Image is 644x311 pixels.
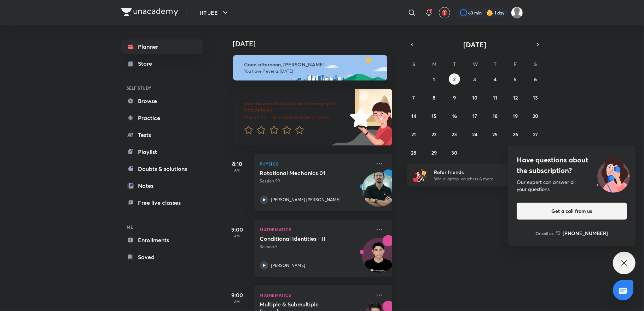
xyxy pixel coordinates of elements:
[223,160,251,168] h5: 8:10
[514,61,517,67] abbr: Friday
[223,234,251,238] p: AM
[534,76,537,83] abbr: September 6, 2025
[121,221,203,233] h6: ME
[433,94,436,101] abbr: September 8, 2025
[244,68,381,74] p: You have 7 events [DATE]
[408,128,419,140] button: September 21, 2025
[121,250,203,264] a: Saved
[429,73,440,85] button: September 1, 2025
[563,229,608,237] h6: [PHONE_NUMBER]
[449,73,460,85] button: September 2, 2025
[513,131,518,138] abbr: September 26, 2025
[411,149,417,156] abbr: September 28, 2025
[517,179,627,193] div: Our expert can answer all your questions
[469,73,480,85] button: September 3, 2025
[489,73,501,85] button: September 4, 2025
[434,176,521,182] p: Win a laptop, vouchers & more
[244,100,348,113] h6: Give us your feedback on learning with Unacademy
[534,61,537,67] abbr: Saturday
[412,131,416,138] abbr: September 21, 2025
[453,61,456,67] abbr: Tuesday
[449,147,460,158] button: September 30, 2025
[271,197,341,203] p: [PERSON_NAME] [PERSON_NAME]
[530,128,541,140] button: September 27, 2025
[517,155,627,176] h4: Have questions about the subscription?
[233,55,387,80] img: afternoon
[449,92,460,103] button: September 9, 2025
[493,94,497,101] abbr: September 11, 2025
[489,110,501,121] button: September 18, 2025
[196,6,234,20] button: IIT JEE
[513,113,518,119] abbr: September 19, 2025
[223,168,251,172] p: AM
[472,113,477,119] abbr: September 17, 2025
[362,242,396,276] img: Avatar
[121,111,203,125] a: Practice
[452,113,457,119] abbr: September 16, 2025
[510,128,521,140] button: September 26, 2025
[494,76,497,83] abbr: September 4, 2025
[429,147,440,158] button: September 29, 2025
[463,40,486,49] span: [DATE]
[511,7,523,19] img: Aayush Kumar Jha
[469,128,480,140] button: September 24, 2025
[530,73,541,85] button: September 6, 2025
[408,110,419,121] button: September 14, 2025
[412,61,415,67] abbr: Sunday
[453,76,456,83] abbr: September 2, 2025
[514,76,517,83] abbr: September 5, 2025
[121,40,203,54] a: Planner
[223,291,251,299] h5: 9:00
[556,229,608,237] a: [PHONE_NUMBER]
[530,110,541,121] button: September 20, 2025
[530,92,541,103] button: September 13, 2025
[452,149,458,156] abbr: September 30, 2025
[486,9,493,16] img: streak
[432,131,437,138] abbr: September 22, 2025
[473,61,478,67] abbr: Wednesday
[510,110,521,121] button: September 19, 2025
[493,113,498,119] abbr: September 18, 2025
[434,168,521,176] h6: Refer friends
[517,203,627,220] button: Get a call from us
[472,131,477,138] abbr: September 24, 2025
[223,299,251,304] p: AM
[469,110,480,121] button: September 17, 2025
[489,128,501,140] button: September 25, 2025
[121,8,178,18] a: Company Logo
[492,131,498,138] abbr: September 25, 2025
[121,145,203,159] a: Playlist
[494,61,497,67] abbr: Thursday
[121,56,203,71] a: Store
[441,10,448,16] img: avatar
[413,94,415,101] abbr: September 7, 2025
[469,92,480,103] button: September 10, 2025
[260,160,371,168] p: Physics
[417,40,533,49] button: [DATE]
[121,8,178,16] img: Company Logo
[260,169,348,177] h5: Rotational Mechanics 01
[326,89,392,145] img: feedback_image
[510,73,521,85] button: September 5, 2025
[271,262,306,269] p: [PERSON_NAME]
[121,233,203,247] a: Enrollments
[260,291,371,299] p: Mathematics
[513,94,518,101] abbr: September 12, 2025
[591,155,636,193] img: ttu_illustration_new.svg
[408,147,419,158] button: September 28, 2025
[233,40,399,48] h4: [DATE]
[533,94,538,101] abbr: September 13, 2025
[223,225,251,234] h5: 9:00
[411,113,416,119] abbr: September 14, 2025
[489,92,501,103] button: September 11, 2025
[429,128,440,140] button: September 22, 2025
[244,61,381,68] h6: Good afternoon, [PERSON_NAME]
[121,179,203,193] a: Notes
[472,94,477,101] abbr: September 10, 2025
[433,61,437,67] abbr: Monday
[439,7,450,18] button: avatar
[121,196,203,210] a: Free live classes
[429,92,440,103] button: September 8, 2025
[433,76,435,83] abbr: September 1, 2025
[533,131,538,138] abbr: September 27, 2025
